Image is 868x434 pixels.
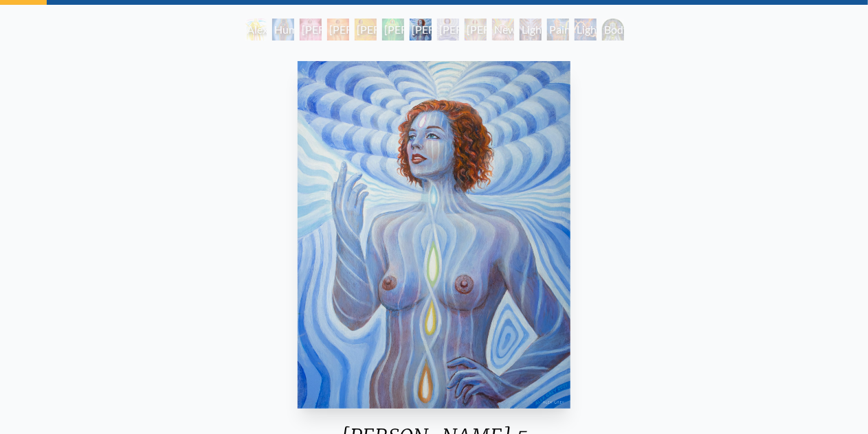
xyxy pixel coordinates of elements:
div: [PERSON_NAME] 6 [437,19,459,41]
div: Painting [547,19,569,41]
img: Lightbody-5-2021-Alex-Grey-watermarked.jpg [298,61,570,409]
div: Newborn [492,19,514,41]
div: Lightworker [575,19,597,41]
div: [PERSON_NAME] 1 [300,19,322,41]
div: [PERSON_NAME] 7 [465,19,487,41]
div: [PERSON_NAME] 3 [355,19,377,41]
div: Alexza [245,19,267,41]
div: [PERSON_NAME] 2 [327,19,349,41]
div: Lightweaver [520,19,542,41]
div: Body/Mind as a Vibratory Field of Energy [602,19,624,41]
div: [PERSON_NAME] 4 [382,19,404,41]
div: Human Energy Field [272,19,294,41]
div: [PERSON_NAME] 5 [410,19,432,41]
